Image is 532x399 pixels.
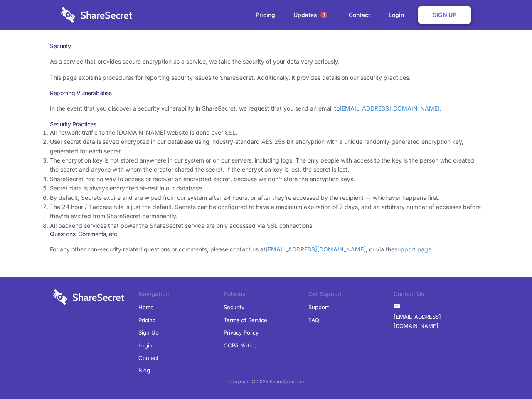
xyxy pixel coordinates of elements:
[50,137,482,156] li: User secret data is saved encrypted in our database using industry-standard AES 256 bit encryptio...
[224,314,267,326] a: Terms of Service
[138,364,150,377] a: Blog
[224,301,244,313] a: Security
[394,310,479,332] a: [EMAIL_ADDRESS][DOMAIN_NAME]
[50,128,482,137] li: All network traffic to the [DOMAIN_NAME] website is done over SSL.
[53,289,124,305] img: logo-wordmark-white-trans-d4663122ce5f474addd5e946df7df03e33cb6a1c49d2221995e7729f52c070b2.svg
[138,326,159,339] a: Sign Up
[138,314,156,326] a: Pricing
[394,289,479,301] li: Contact Us
[50,42,482,50] h1: Security
[50,184,482,193] li: Secret data is always encrypted at-rest in our database.
[308,314,319,326] a: FAQ
[394,246,431,253] a: support page
[61,7,132,23] img: logo-wordmark-white-trans-d4663122ce5f474addd5e946df7df03e33cb6a1c49d2221995e7729f52c070b2.svg
[50,202,482,221] li: The 24 hour / 1 access rule is just the default. Secrets can be configured to have a maximum expi...
[50,73,482,82] p: This page explains procedures for reporting security issues to ShareSecret. Additionally, it prov...
[138,301,154,313] a: Home
[340,105,440,112] a: [EMAIL_ADDRESS][DOMAIN_NAME]
[50,221,482,230] li: All backend services that power the ShareSecret service are only accessed via SSL connections.
[138,339,153,352] a: Login
[320,12,327,18] span: 1
[50,193,482,202] li: By default, Secrets expire and are wiped from our system after 24 hours, or after they’re accesse...
[224,289,309,301] li: Policies
[138,289,224,301] li: Navigation
[247,2,283,28] a: Pricing
[308,289,394,301] li: Get Support
[50,245,482,254] p: For any other non-security related questions or comments, please contact us at , or via the .
[50,104,482,113] p: In the event that you discover a security vulnerability in ShareSecret, we request that you send ...
[138,352,158,364] a: Contact
[50,89,482,97] h3: Reporting Vulnerabilities
[340,2,379,28] a: Contact
[50,156,482,175] li: The encryption key is not stored anywhere in our system or on our servers, including logs. The on...
[266,246,366,253] a: [EMAIL_ADDRESS][DOMAIN_NAME]
[380,2,416,28] a: Login
[418,6,471,24] a: Sign Up
[224,326,259,339] a: Privacy Policy
[308,301,329,313] a: Support
[50,230,482,238] h3: Questions, Comments, etc.
[50,57,482,66] p: As a service that provides secure encryption as a service, we take the security of your data very...
[50,121,482,128] h3: Security Practices
[50,175,482,184] li: ShareSecret has no way to access or recover an encrypted secret, because we don’t store the encry...
[224,339,257,352] a: CCPA Notice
